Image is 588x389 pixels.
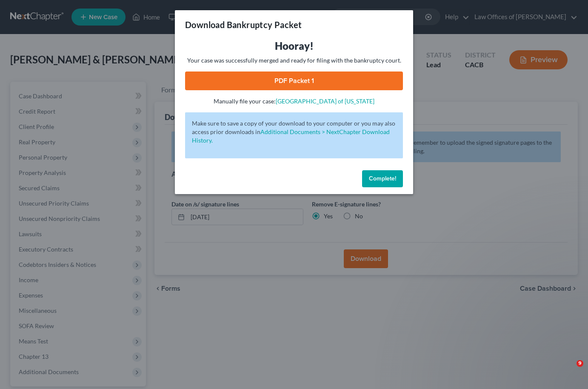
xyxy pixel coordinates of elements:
span: Complete! [369,175,396,182]
h3: Hooray! [185,39,403,53]
a: Additional Documents > NextChapter Download History. [192,128,390,144]
span: 9 [577,360,583,367]
p: Your case was successfully merged and ready for filing with the bankruptcy court. [185,56,403,65]
button: Complete! [362,170,403,187]
h3: Download Bankruptcy Packet [185,19,302,31]
a: PDF Packet 1 [185,72,403,90]
iframe: Intercom live chat [559,360,579,380]
p: Manually file your case: [185,97,403,106]
p: Make sure to save a copy of your download to your computer or you may also access prior downloads in [192,119,396,145]
a: [GEOGRAPHIC_DATA] of [US_STATE] [276,97,374,105]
